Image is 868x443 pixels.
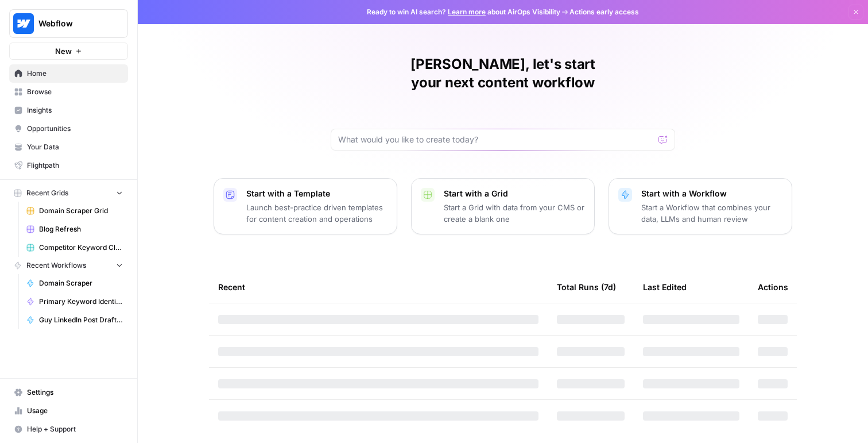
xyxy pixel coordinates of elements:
[246,188,387,199] p: Start with a Template
[13,13,34,34] img: Webflow Logo
[9,43,128,60] button: New
[21,202,128,220] a: Domain Scraper Grid
[9,120,128,138] a: Opportunities
[218,271,538,303] div: Recent
[39,242,123,253] span: Competitor Keyword Cluster -> Brief
[38,18,108,29] span: Webflow
[641,202,782,225] p: Start a Workflow that combines your data, LLMs and human review
[214,178,397,234] button: Start with a TemplateLaunch best-practice driven templates for content creation and operations
[444,188,585,199] p: Start with a Grid
[55,45,72,57] span: New
[39,206,123,216] span: Domain Scraper Grid
[39,315,123,325] span: Guy LinkedIn Post Draft Creator
[21,274,128,292] a: Domain Scraper
[9,138,128,156] a: Your Data
[9,83,128,101] a: Browse
[246,202,387,225] p: Launch best-practice driven templates for content creation and operations
[27,68,123,79] span: Home
[26,260,86,271] span: Recent Workflows
[448,7,486,16] a: Learn more
[27,124,123,134] span: Opportunities
[331,55,675,92] h1: [PERSON_NAME], let's start your next content workflow
[9,402,128,420] a: Usage
[27,160,123,171] span: Flightpath
[39,296,123,307] span: Primary Keyword Identifier (SemRUSH)
[27,105,123,115] span: Insights
[557,271,616,303] div: Total Runs (7d)
[758,271,788,303] div: Actions
[21,311,128,329] a: Guy LinkedIn Post Draft Creator
[27,406,123,416] span: Usage
[9,9,128,38] button: Workspace: Webflow
[27,387,123,398] span: Settings
[411,178,595,234] button: Start with a GridStart a Grid with data from your CMS or create a blank one
[9,156,128,175] a: Flightpath
[9,420,128,438] button: Help + Support
[9,184,128,202] button: Recent Grids
[27,87,123,97] span: Browse
[9,257,128,274] button: Recent Workflows
[21,238,128,257] a: Competitor Keyword Cluster -> Brief
[9,64,128,83] a: Home
[21,220,128,238] a: Blog Refresh
[444,202,585,225] p: Start a Grid with data from your CMS or create a blank one
[609,178,792,234] button: Start with a WorkflowStart a Workflow that combines your data, LLMs and human review
[641,188,782,199] p: Start with a Workflow
[643,271,687,303] div: Last Edited
[27,142,123,152] span: Your Data
[27,424,123,434] span: Help + Support
[39,278,123,288] span: Domain Scraper
[39,224,123,234] span: Blog Refresh
[26,188,68,198] span: Recent Grids
[9,101,128,120] a: Insights
[9,383,128,402] a: Settings
[21,292,128,311] a: Primary Keyword Identifier (SemRUSH)
[569,7,639,17] span: Actions early access
[367,7,560,17] span: Ready to win AI search? about AirOps Visibility
[338,134,654,145] input: What would you like to create today?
